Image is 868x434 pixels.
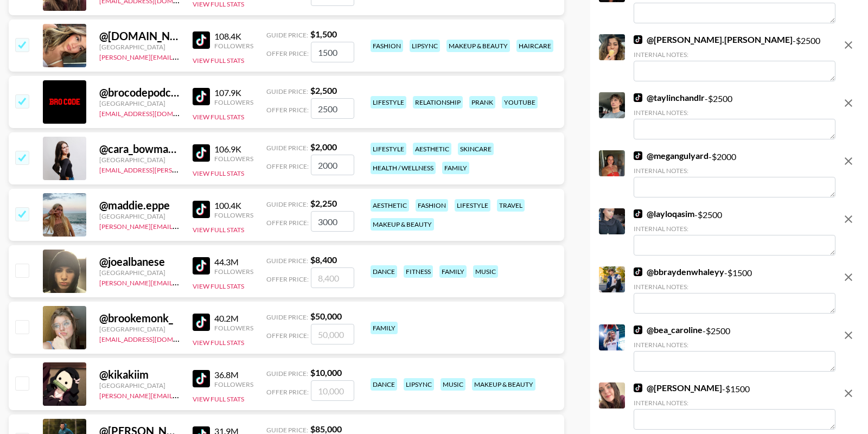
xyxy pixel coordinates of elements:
div: aesthetic [371,199,409,212]
input: 2,250 [311,211,354,232]
img: TikTok [193,31,210,49]
div: Internal Notes: [634,167,835,175]
button: remove [838,150,859,172]
div: travel [497,199,525,212]
div: aesthetic [413,143,451,155]
img: TikTok [634,209,642,218]
div: - $ 2500 [634,208,835,256]
div: 107.9K [214,87,253,98]
img: TikTok [634,151,642,160]
div: haircare [516,40,553,52]
span: Offer Price: [266,275,309,283]
strong: $ 50,000 [310,311,342,321]
div: music [473,265,498,278]
div: Internal Notes: [634,50,835,59]
div: lipsync [410,40,440,52]
div: lifestyle [455,199,490,212]
img: TikTok [193,201,210,218]
a: [PERSON_NAME][EMAIL_ADDRESS][DOMAIN_NAME] [99,390,260,400]
div: 44.3M [214,257,253,267]
div: prank [469,96,495,108]
strong: $ 1,500 [310,29,337,39]
a: @taylinchandlr [634,92,705,103]
div: Internal Notes: [634,341,835,349]
div: makeup & beauty [446,40,510,52]
img: TikTok [634,325,642,334]
a: @[PERSON_NAME].[PERSON_NAME] [634,34,793,45]
button: remove [838,34,859,56]
span: Guide Price: [266,144,308,152]
div: - $ 1500 [634,266,835,314]
a: [EMAIL_ADDRESS][DOMAIN_NAME] [99,333,208,343]
img: TikTok [193,144,210,162]
div: health / wellness [371,162,436,174]
div: @ [DOMAIN_NAME] [99,29,180,43]
div: makeup & beauty [371,218,434,231]
div: @ kikakiim [99,368,180,381]
button: View Full Stats [193,113,244,121]
div: [GEOGRAPHIC_DATA] [99,156,180,164]
div: Followers [214,267,253,276]
div: fashion [371,40,403,52]
span: Offer Price: [266,49,309,58]
div: music [441,378,465,391]
a: @bbraydenwhaleyy [634,266,724,277]
div: Internal Notes: [634,399,835,407]
div: - $ 2500 [634,34,835,81]
div: [GEOGRAPHIC_DATA] [99,381,180,390]
div: lipsync [404,378,434,391]
button: remove [838,382,859,404]
span: Guide Price: [266,87,308,95]
div: @ cara_bowman12 [99,142,180,156]
div: relationship [413,96,463,108]
div: Followers [214,211,253,219]
input: 1,500 [311,42,354,62]
span: Guide Price: [266,200,308,208]
div: fashion [416,199,448,212]
div: - $ 1500 [634,382,835,430]
span: Offer Price: [266,388,309,396]
a: @megangulyard [634,150,709,161]
button: remove [838,92,859,114]
span: Offer Price: [266,106,309,114]
div: 108.4K [214,31,253,42]
div: - $ 2500 [634,92,835,139]
strong: $ 2,000 [310,142,337,152]
a: @[PERSON_NAME] [634,382,722,393]
div: lifestyle [371,143,406,155]
button: View Full Stats [193,56,244,65]
div: Followers [214,42,253,50]
div: 106.9K [214,144,253,155]
img: TikTok [193,88,210,105]
strong: $ 85,000 [310,424,342,434]
span: Guide Price: [266,426,308,434]
div: @ maddie.eppe [99,199,180,212]
div: dance [371,265,397,278]
div: Followers [214,380,253,388]
div: [GEOGRAPHIC_DATA] [99,43,180,51]
a: [PERSON_NAME][EMAIL_ADDRESS][DOMAIN_NAME] [99,51,260,61]
div: [GEOGRAPHIC_DATA] [99,212,180,220]
input: 8,400 [311,267,354,288]
div: family [371,322,398,334]
div: - $ 2500 [634,324,835,372]
strong: $ 8,400 [310,254,337,265]
div: Followers [214,155,253,163]
div: family [439,265,467,278]
span: Guide Price: [266,31,308,39]
a: @bea_caroline [634,324,703,335]
img: TikTok [634,35,642,44]
div: @ brocodepodcastofficial [99,86,180,99]
input: 10,000 [311,380,354,401]
button: View Full Stats [193,282,244,290]
div: Followers [214,98,253,106]
div: - $ 2000 [634,150,835,197]
button: remove [838,266,859,288]
div: fitness [404,265,433,278]
strong: $ 2,500 [310,85,337,95]
a: [PERSON_NAME][EMAIL_ADDRESS][DOMAIN_NAME] [99,220,260,231]
div: 40.2M [214,313,253,324]
div: Followers [214,324,253,332]
div: [GEOGRAPHIC_DATA] [99,325,180,333]
button: View Full Stats [193,339,244,347]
